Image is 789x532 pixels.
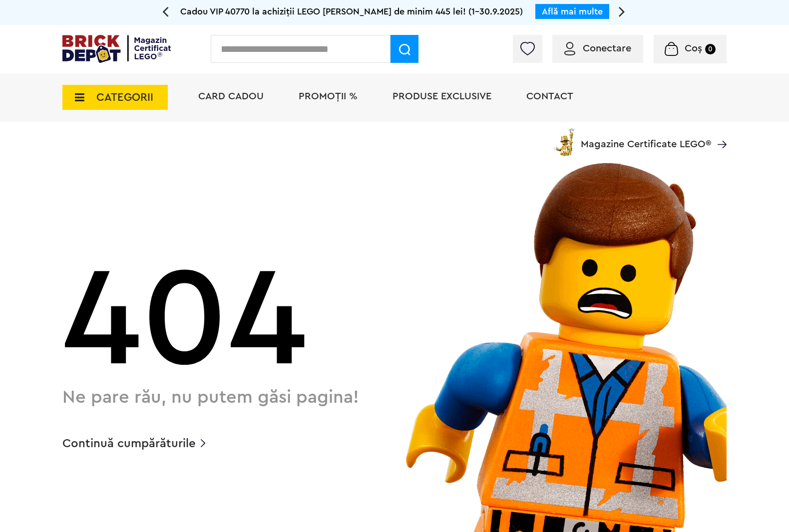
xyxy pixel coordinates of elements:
[96,92,153,103] span: CATEGORII
[583,43,631,53] span: Conectare
[299,91,358,101] a: PROMOȚII %
[685,43,702,53] span: Coș
[62,390,394,404] p: Ne pare rău, nu putem găsi pagina!
[542,7,603,16] a: Află mai multe
[198,91,264,101] a: Card Cadou
[62,438,205,450] a: Continuă cumpărăturile
[393,91,491,101] a: Produse exclusive
[564,43,631,53] a: Conectare
[526,91,573,101] a: Contact
[705,44,716,54] small: 0
[62,251,394,390] h1: 404
[180,7,523,16] span: Cadou VIP 40770 la achiziții LEGO [PERSON_NAME] de minim 445 lei! (1-30.9.2025)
